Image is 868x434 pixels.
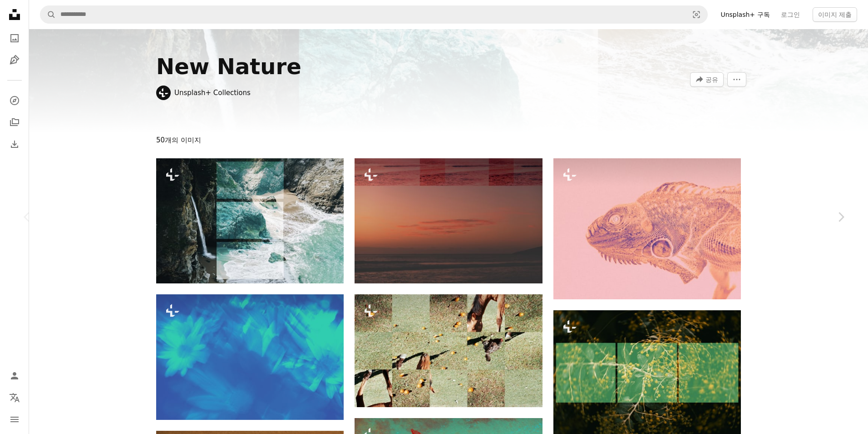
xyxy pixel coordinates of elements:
[690,72,724,87] button: 이 이미지 공유
[705,73,718,86] span: 공유
[156,158,344,283] img: 부서지는 파도가 있는 해안선의 조감도
[355,158,542,283] img: 잔잔한 바다 위로 지는 일몰
[5,389,24,407] button: 언어
[355,217,542,225] a: 잔잔한 바다 위로 지는 일몰
[553,158,741,299] img: 분홍색 배경에 질감이 있는 피부를 가진 카멜레온
[5,29,24,47] a: 사진
[355,294,542,407] img: 체크 무늬로 날아다니는 새들
[813,7,857,22] button: 이미지 제출
[156,294,344,419] img: 파란색과 녹색의 추상적인 꽃무늬
[40,6,56,23] button: Unsplash 검색
[715,7,775,22] a: Unsplash+ 구독
[686,6,707,23] button: 시각적 검색
[174,88,251,97] a: Unsplash+ Collections
[5,91,24,110] a: 탐색
[156,55,542,78] div: New Nature
[553,224,741,232] a: 분홍색 배경에 질감이 있는 피부를 가진 카멜레온
[156,133,201,147] span: 50개의 이미지
[814,173,868,261] a: 다음
[156,353,344,361] a: 파란색과 녹색의 추상적인 꽃무늬
[5,135,24,153] a: 다운로드 내역
[775,7,805,22] a: 로그인
[5,410,24,429] button: 메뉴
[5,51,24,69] a: 일러스트
[5,113,24,131] a: 컬렉션
[355,347,542,355] a: 체크 무늬로 날아다니는 새들
[5,367,24,385] a: 로그인 / 가입
[40,5,708,24] form: 사이트 전체에서 이미지 찾기
[156,86,171,100] img: Unsplash+ Collections의 프로필로 이동
[553,368,741,377] a: 나뭇가지가 있는 녹색 추상 패턴
[156,217,344,225] a: 부서지는 파도가 있는 해안선의 조감도
[727,72,746,87] button: 더 많은 작업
